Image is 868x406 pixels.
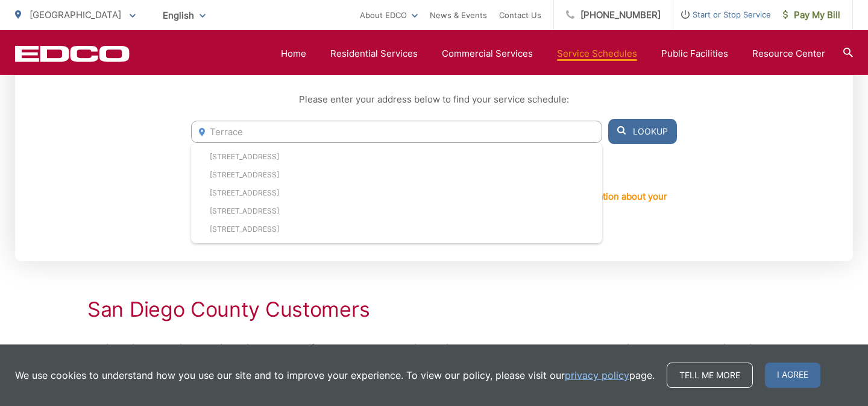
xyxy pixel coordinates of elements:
[154,5,215,26] span: English
[191,121,602,143] input: Enter Address
[608,119,677,144] button: Lookup
[360,8,418,22] a: About EDCO
[442,46,533,61] a: Commercial Services
[661,46,728,61] a: Public Facilities
[87,340,781,376] p: Residential collection service will not be performed on these holidays listed below and as a resu...
[191,202,602,220] li: [STREET_ADDRESS]
[765,363,820,388] span: I agree
[281,46,306,61] a: Home
[15,368,655,382] p: We use cookies to understand how you use our site and to improve your experience. To view our pol...
[430,8,487,22] a: News & Events
[191,220,602,238] li: [STREET_ADDRESS]
[783,8,840,22] span: Pay My Bill
[499,8,541,22] a: Contact Us
[565,368,629,382] a: privacy policy
[87,297,781,322] h2: San Diego County Customers
[330,46,418,61] a: Residential Services
[752,46,825,61] a: Resource Center
[15,45,130,62] a: EDCD logo. Return to the homepage.
[667,363,753,388] a: Tell me more
[191,166,602,184] li: [STREET_ADDRESS]
[557,46,637,61] a: Service Schedules
[191,92,677,107] p: Please enter your address below to find your service schedule:
[191,148,602,166] li: [STREET_ADDRESS]
[30,9,121,21] span: [GEOGRAPHIC_DATA]
[191,184,602,202] li: [STREET_ADDRESS]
